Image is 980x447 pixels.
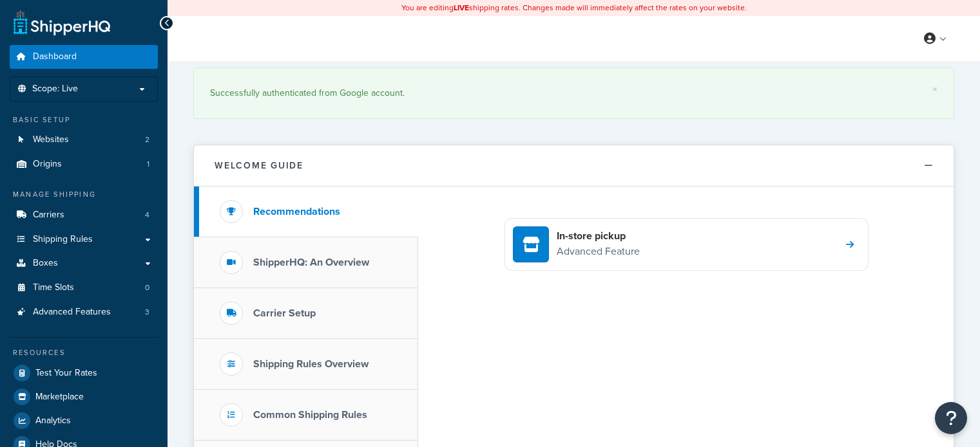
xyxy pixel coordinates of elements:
li: Websites [10,128,158,152]
span: Marketplace [35,392,84,403]
h3: Shipping Rules Overview [253,358,369,370]
span: Time Slots [33,282,74,293]
span: Scope: Live [32,84,78,95]
span: 3 [145,307,149,318]
li: Carriers [10,203,158,227]
span: Origins [33,159,62,170]
p: Advanced Feature [557,243,640,260]
button: Open Resource Center [935,402,967,434]
h2: Welcome Guide [215,161,303,170]
button: Welcome Guide [194,145,954,187]
span: Carriers [33,210,64,221]
a: Dashboard [10,45,158,69]
span: Advanced Features [33,307,111,318]
span: Websites [33,134,69,145]
a: Advanced Features3 [10,300,158,324]
b: LIVE [454,2,469,14]
span: 1 [147,159,149,170]
div: Resources [10,347,158,358]
span: Analytics [35,415,71,426]
a: Shipping Rules [10,228,158,251]
h3: Recommendations [253,206,340,217]
a: Analytics [10,409,158,432]
a: Time Slots0 [10,276,158,300]
span: Test Your Rates [35,368,97,379]
span: 4 [145,210,149,221]
a: Origins1 [10,152,158,176]
h3: ShipperHQ: An Overview [253,257,369,268]
a: Boxes [10,251,158,275]
a: Websites2 [10,128,158,152]
h3: Carrier Setup [253,307,316,319]
a: × [932,84,937,95]
h4: In-store pickup [557,229,640,243]
span: Shipping Rules [33,234,93,245]
span: Boxes [33,258,58,269]
li: Origins [10,152,158,176]
span: 0 [145,282,149,293]
div: Successfully authenticated from Google account. [210,84,937,102]
span: Dashboard [33,51,77,62]
a: Marketplace [10,385,158,408]
div: Basic Setup [10,114,158,125]
a: Carriers4 [10,203,158,227]
a: Test Your Rates [10,361,158,385]
li: Time Slots [10,276,158,300]
h3: Common Shipping Rules [253,409,367,421]
span: 2 [145,134,149,145]
div: Manage Shipping [10,189,158,200]
li: Advanced Features [10,300,158,324]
